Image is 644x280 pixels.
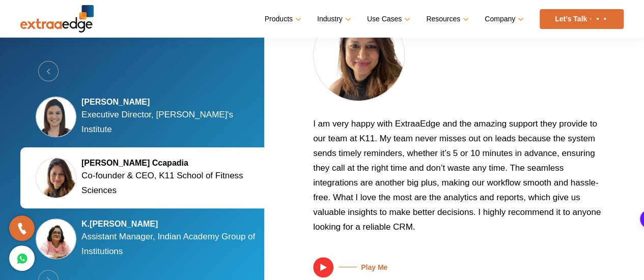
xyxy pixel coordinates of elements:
[426,12,467,26] a: Resources
[81,229,265,259] p: Assistant Manager, Indian Academy Group of Institutions
[540,9,624,29] a: Let’s Talk
[81,219,265,229] h5: K.[PERSON_NAME]
[313,116,603,242] p: I am very happy with ExtraaEdge and the amazing support they provide to our team at K11. My team ...
[38,61,59,81] button: Previous
[81,107,265,137] p: Executive Director, [PERSON_NAME]'s Institute
[367,12,408,26] a: Use Cases
[81,168,265,198] p: Co-founder & CEO, K11 School of Fitness Sciences
[485,12,522,26] a: Company
[265,12,299,26] a: Products
[333,263,387,272] h5: Play Me
[313,257,333,277] img: play.svg
[317,12,349,26] a: Industry
[81,97,265,107] h5: [PERSON_NAME]
[81,158,265,168] h5: [PERSON_NAME] Ccapadia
